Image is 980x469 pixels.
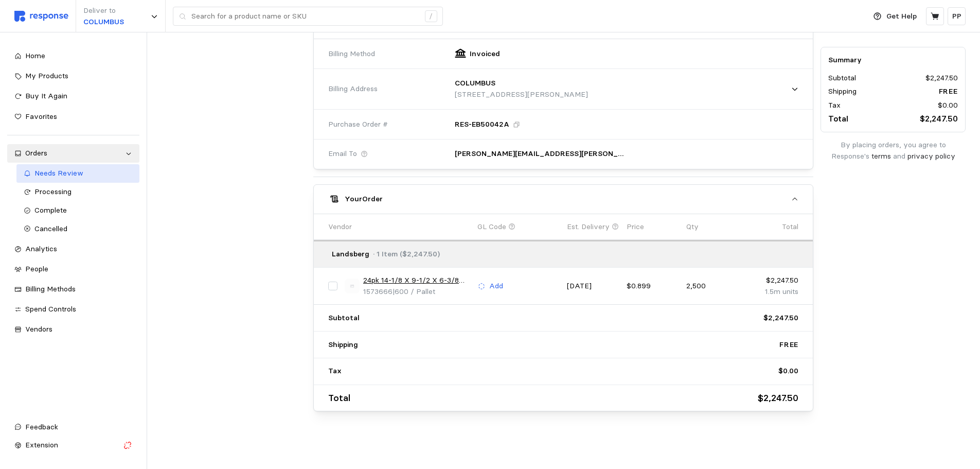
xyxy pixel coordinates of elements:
p: Add [489,281,503,292]
span: Extension [25,440,58,449]
a: 24pk 14-1/8 X 9-1/2 X 6-3/8 RSC 32ECT Kraft [363,275,470,286]
p: $2,247.50 [758,391,798,406]
h5: Your Order [345,194,383,204]
p: By placing orders, you agree to Response's and [821,140,966,162]
a: terms [871,151,891,161]
p: Vendor [328,221,352,233]
span: Favorites [25,112,57,121]
p: Total [828,113,848,126]
span: Buy It Again [25,91,67,100]
button: Extension [7,436,139,455]
span: Complete [34,205,67,215]
span: Email To [328,148,357,160]
a: Home [7,47,139,65]
a: Buy It Again [7,87,139,106]
p: [DATE] [567,281,619,292]
a: Billing Methods [7,280,139,299]
p: Subtotal [828,73,856,84]
p: 1.5m units [746,286,798,298]
div: Landsberg· 1 Item ($2,247.50) [314,39,813,169]
p: GL Code [477,221,506,233]
a: Complete [16,201,139,220]
button: Add [477,280,504,292]
a: Orders [7,144,139,163]
div: / [425,10,437,23]
span: People [25,264,48,273]
img: svg%3e [345,279,360,293]
a: Vendors [7,320,139,339]
a: Spend Controls [7,300,139,319]
button: Feedback [7,418,139,437]
a: My Products [7,67,139,85]
span: Purchase Order # [328,119,388,130]
p: PP [952,11,961,22]
p: [PERSON_NAME][EMAIL_ADDRESS][PERSON_NAME][DOMAIN_NAME], [PERSON_NAME][DOMAIN_NAME][EMAIL_ADDRESS]... [455,148,627,160]
span: Billing Address [328,83,378,95]
button: YourOrder [314,185,813,214]
input: Search for a product name or SKU [191,7,419,26]
a: Processing [16,183,139,201]
span: Vendors [25,324,52,334]
a: Cancelled [16,220,139,238]
h5: Summary [828,55,958,65]
div: YourOrder [314,214,813,411]
span: | 600 / Pallet [393,287,435,296]
p: Get Help [886,11,917,22]
p: $2,247.50 [763,312,798,324]
p: Shipping [328,339,358,351]
p: $0.899 [627,281,679,292]
p: Deliver to [83,5,124,16]
a: Analytics [7,240,139,258]
span: Spend Controls [25,304,76,314]
span: Feedback [25,422,58,431]
button: Get Help [867,7,923,26]
p: Shipping [828,86,857,98]
span: Home [25,51,45,60]
p: Subtotal [328,312,360,324]
p: COLUMBUS [83,16,124,28]
span: Processing [34,187,72,196]
p: RES-EB50042A [455,119,509,130]
p: Free [939,86,958,98]
span: Billing Method [328,48,375,60]
span: My Products [25,71,68,80]
p: Tax [828,100,841,111]
a: Needs Review [16,164,139,183]
p: Price [627,221,644,233]
p: Tax [328,366,342,377]
p: $0.00 [938,100,958,111]
div: Orders [25,148,121,159]
button: PP [948,7,966,25]
p: $2,247.50 [920,113,958,126]
p: COLUMBUS [455,78,495,89]
p: Landsberg [332,249,369,260]
p: Total [782,221,798,233]
a: People [7,260,139,279]
p: 2,500 [686,281,739,292]
p: Qty [686,221,699,233]
span: Cancelled [34,224,67,233]
p: $2,247.50 [925,73,958,84]
span: Analytics [25,244,57,253]
img: svg%3e [14,11,68,22]
span: 1573666 [363,287,393,296]
p: Invoiced [470,48,500,60]
p: [STREET_ADDRESS][PERSON_NAME] [455,89,588,100]
p: Total [328,391,350,406]
span: Needs Review [34,168,83,178]
a: Favorites [7,108,139,126]
a: privacy policy [907,151,955,161]
p: Est. Delivery [567,221,610,233]
p: $0.00 [778,366,798,377]
p: · 1 Item ($2,247.50) [373,249,440,260]
p: Free [779,339,799,351]
span: Billing Methods [25,284,76,293]
p: $2,247.50 [746,275,798,286]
